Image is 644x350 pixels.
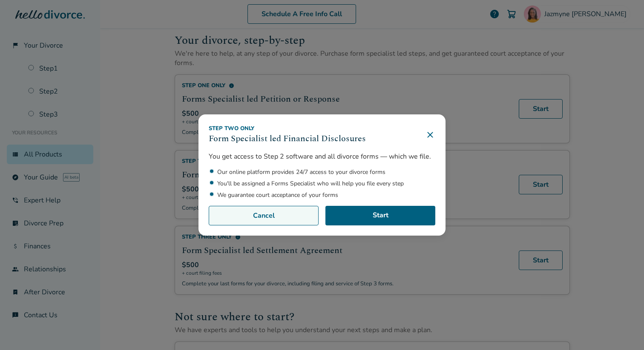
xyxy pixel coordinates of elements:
iframe: Chat Widget [601,309,644,350]
li: You'll be assigned a Forms Specialist who will help you file every step [217,179,435,188]
li: We guarantee court acceptance of your forms [217,191,435,199]
p: You get access to Step 2 software and all divorce forms — which we file. [209,152,435,161]
button: Cancel [209,206,319,225]
div: Step Two Only [209,125,366,132]
a: Start [325,206,435,225]
h3: Form Specialist led Financial Disclosures [209,132,366,145]
li: Our online platform provides 24/7 access to your divorce forms [217,168,435,176]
